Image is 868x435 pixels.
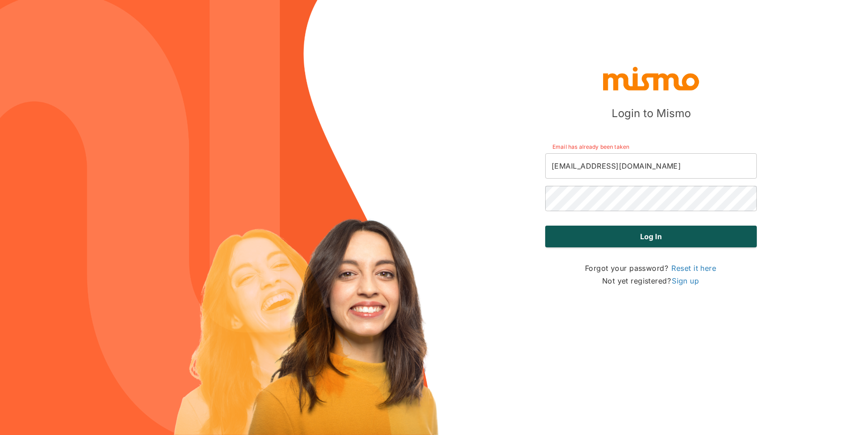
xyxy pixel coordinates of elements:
[670,263,717,274] a: Reset it here
[585,262,717,274] p: Forgot your password?
[545,226,757,247] button: Log in
[545,153,757,179] input: Email
[612,106,691,121] h5: Login to Mismo
[601,65,701,92] img: logo
[602,274,700,287] p: Not yet registered?
[671,275,700,286] a: Sign up
[545,135,757,151] span: Email has already been taken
